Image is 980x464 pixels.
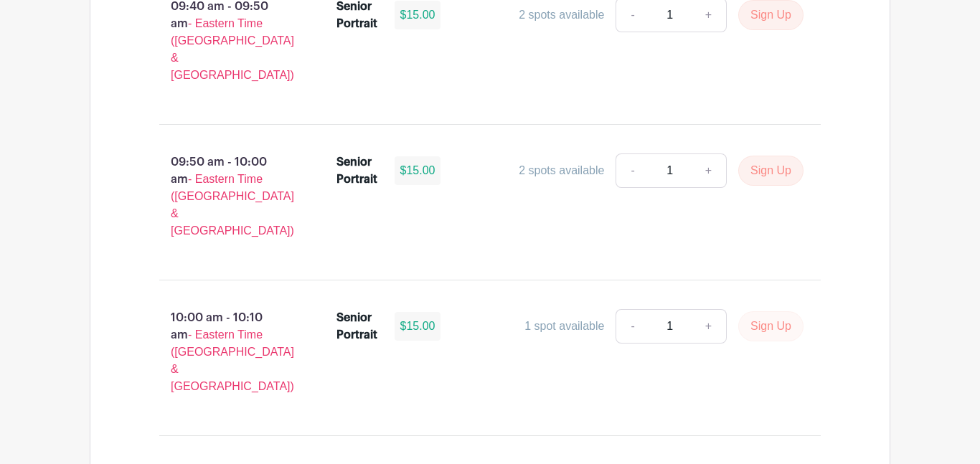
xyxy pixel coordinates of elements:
button: Sign Up [738,156,804,186]
button: Sign Up [738,311,804,341]
div: 1 spot available [524,318,604,335]
div: Senior Portrait [336,153,377,188]
a: + [691,309,727,344]
div: $15.00 [395,1,441,29]
a: - [616,309,649,344]
div: $15.00 [395,156,441,185]
p: 10:00 am - 10:10 am [136,303,314,401]
div: $15.00 [395,312,441,341]
span: - Eastern Time ([GEOGRAPHIC_DATA] & [GEOGRAPHIC_DATA]) [171,17,294,81]
div: 2 spots available [519,6,604,24]
p: 09:50 am - 10:00 am [136,148,314,245]
div: 2 spots available [519,162,604,179]
a: - [616,153,649,188]
span: - Eastern Time ([GEOGRAPHIC_DATA] & [GEOGRAPHIC_DATA]) [171,328,294,392]
div: Senior Portrait [336,309,377,344]
span: - Eastern Time ([GEOGRAPHIC_DATA] & [GEOGRAPHIC_DATA]) [171,173,294,237]
a: + [691,153,727,188]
